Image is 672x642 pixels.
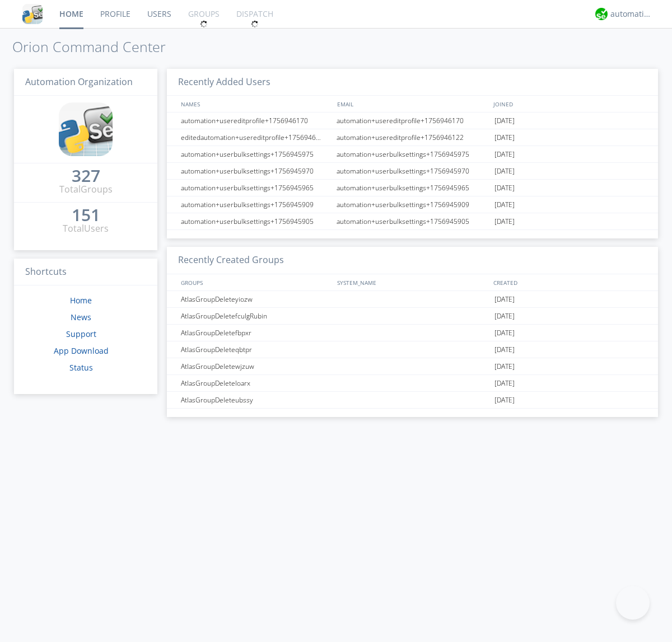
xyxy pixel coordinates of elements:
[69,362,93,373] a: Status
[22,4,43,24] img: cddb5a64eb264b2086981ab96f4c1ba7
[251,20,259,28] img: spin.svg
[167,358,658,375] a: AtlasGroupDeletewjzuw[DATE]
[72,170,100,183] a: 327
[494,291,515,308] span: [DATE]
[610,8,652,20] div: automation+atlas
[59,102,113,156] img: cddb5a64eb264b2086981ab96f4c1ba7
[167,146,658,163] a: automation+userbulksettings+1756945975automation+userbulksettings+1756945975[DATE]
[167,375,658,392] a: AtlasGroupDeleteloarx[DATE]
[178,113,333,129] div: automation+usereditprofile+1756946170
[494,196,515,213] span: [DATE]
[178,163,333,179] div: automation+userbulksettings+1756945970
[616,586,650,620] iframe: Toggle Customer Support
[178,341,333,358] div: AtlasGroupDeleteqbtpr
[167,180,658,196] a: automation+userbulksettings+1756945965automation+userbulksettings+1756945965[DATE]
[167,392,658,409] a: AtlasGroupDeleteubssy[DATE]
[334,213,492,229] div: automation+userbulksettings+1756945905
[334,180,492,196] div: automation+userbulksettings+1756945965
[167,69,658,96] h3: Recently Added Users
[178,392,333,408] div: AtlasGroupDeleteubssy
[178,291,333,307] div: AtlasGroupDeleteyiozw
[595,8,608,20] img: d2d01cd9b4174d08988066c6d424eccd
[72,170,100,181] div: 327
[200,20,208,28] img: spin.svg
[167,196,658,213] a: automation+userbulksettings+1756945909automation+userbulksettings+1756945909[DATE]
[334,274,491,290] div: SYSTEM_NAME
[63,222,109,235] div: Total Users
[178,129,333,146] div: editedautomation+usereditprofile+1756946122
[178,308,333,324] div: AtlasGroupDeletefculgRubin
[334,163,492,179] div: automation+userbulksettings+1756945970
[167,129,658,146] a: editedautomation+usereditprofile+1756946122automation+usereditprofile+1756946122[DATE]
[494,341,515,358] span: [DATE]
[178,196,333,213] div: automation+userbulksettings+1756945909
[167,291,658,308] a: AtlasGroupDeleteyiozw[DATE]
[334,113,492,129] div: automation+usereditprofile+1756946170
[494,325,515,341] span: [DATE]
[494,375,515,392] span: [DATE]
[178,274,332,290] div: GROUPS
[167,325,658,341] a: AtlasGroupDeletefbpxr[DATE]
[25,76,133,88] span: Automation Organization
[178,146,333,162] div: automation+userbulksettings+1756945975
[54,345,109,356] a: App Download
[494,113,515,129] span: [DATE]
[178,325,333,341] div: AtlasGroupDeletefbpxr
[494,358,515,375] span: [DATE]
[494,180,515,196] span: [DATE]
[71,312,91,322] a: News
[334,196,492,213] div: automation+userbulksettings+1756945909
[178,358,333,374] div: AtlasGroupDeletewjzuw
[178,96,332,112] div: NAMES
[494,129,515,146] span: [DATE]
[59,183,113,196] div: Total Groups
[178,213,333,229] div: automation+userbulksettings+1756945905
[14,259,157,286] h3: Shortcuts
[334,129,492,146] div: automation+usereditprofile+1756946122
[491,274,647,290] div: CREATED
[178,375,333,391] div: AtlasGroupDeleteloarx
[70,295,92,306] a: Home
[167,247,658,274] h3: Recently Created Groups
[491,96,647,112] div: JOINED
[167,163,658,180] a: automation+userbulksettings+1756945970automation+userbulksettings+1756945970[DATE]
[167,308,658,325] a: AtlasGroupDeletefculgRubin[DATE]
[494,392,515,409] span: [DATE]
[494,163,515,180] span: [DATE]
[167,213,658,230] a: automation+userbulksettings+1756945905automation+userbulksettings+1756945905[DATE]
[167,113,658,129] a: automation+usereditprofile+1756946170automation+usereditprofile+1756946170[DATE]
[72,209,100,221] div: 151
[334,96,491,112] div: EMAIL
[178,180,333,196] div: automation+userbulksettings+1756945965
[494,308,515,325] span: [DATE]
[494,146,515,163] span: [DATE]
[494,213,515,230] span: [DATE]
[334,146,492,162] div: automation+userbulksettings+1756945975
[167,341,658,358] a: AtlasGroupDeleteqbtpr[DATE]
[66,329,96,339] a: Support
[72,209,100,222] a: 151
